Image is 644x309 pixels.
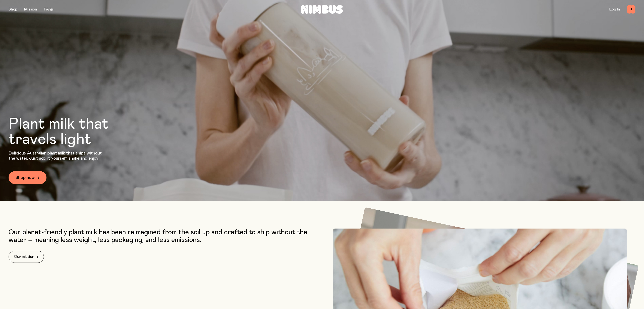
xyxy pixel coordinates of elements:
[609,7,620,11] a: Log In
[44,7,54,11] a: FAQs
[9,229,320,244] p: Our planet-friendly plant milk has been reimagined from the soil up and crafted to ship without t...
[9,251,44,263] a: Our mission →
[24,7,37,11] a: Mission
[9,171,46,184] a: Shop now →
[627,5,635,14] button: 1
[9,116,132,147] h1: Plant milk that travels light
[9,151,105,161] p: Delicious Australian plant milk that ships without the water. Just add it yourself, shake and enjoy!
